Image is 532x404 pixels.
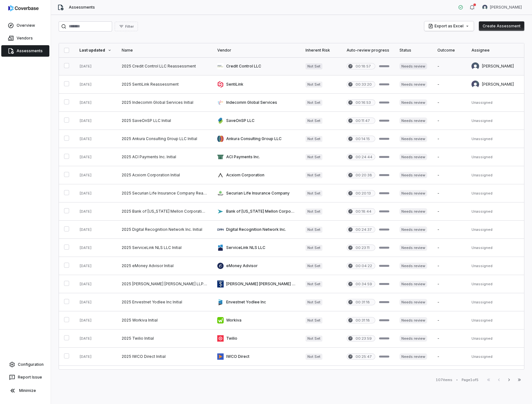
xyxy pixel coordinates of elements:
[478,3,526,12] button: Ryan Jenkins avatar[PERSON_NAME]
[79,48,111,53] div: Last updated
[1,20,49,31] a: Overview
[432,239,466,257] td: -
[432,130,466,148] td: -
[1,45,49,57] a: Assessments
[471,48,514,53] div: Assignee
[432,348,466,366] td: -
[432,75,466,94] td: -
[3,359,48,370] a: Configuration
[479,21,524,31] button: Create Assessment
[424,21,474,31] button: Export as Excel
[399,48,427,53] div: Status
[1,32,49,44] a: Vendors
[125,24,134,29] span: Filter
[456,378,458,382] div: •
[432,366,466,384] td: -
[432,148,466,166] td: -
[432,94,466,112] td: -
[3,372,48,383] button: Report Issue
[432,57,466,75] td: -
[432,112,466,130] td: -
[122,48,207,53] div: Name
[432,221,466,239] td: -
[471,81,479,88] img: Jason Boland avatar
[8,5,39,11] img: logo-D7KZi-bG.svg
[69,5,95,10] span: Assessments
[347,48,389,53] div: Auto-review progress
[432,202,466,221] td: -
[432,257,466,275] td: -
[432,275,466,293] td: -
[3,384,48,397] button: Minimize
[436,378,452,382] div: 107 items
[115,22,138,31] button: Filter
[432,293,466,311] td: -
[432,330,466,348] td: -
[482,5,487,10] img: Ryan Jenkins avatar
[306,48,336,53] div: Inherent Risk
[471,62,479,70] img: Bridget Seagraves avatar
[217,48,295,53] div: Vendor
[490,5,522,10] span: [PERSON_NAME]
[432,311,466,330] td: -
[437,48,461,53] div: Outcome
[462,378,478,382] div: Page 1 of 5
[432,166,466,184] td: -
[432,184,466,202] td: -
